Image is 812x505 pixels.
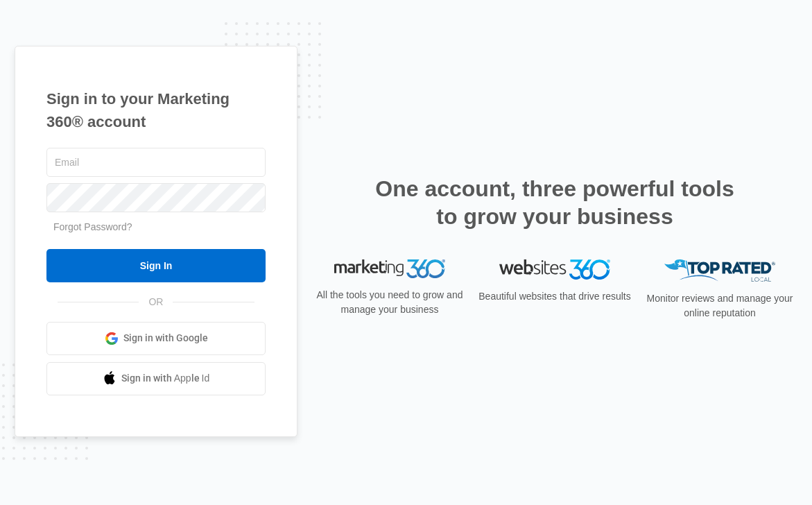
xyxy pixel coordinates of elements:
[312,288,467,317] p: All the tools you need to grow and manage your business
[46,322,266,355] a: Sign in with Google
[334,259,445,279] img: Marketing 360
[46,148,266,177] input: Email
[121,371,210,386] span: Sign in with Apple Id
[664,259,775,282] img: Top Rated Local
[46,87,266,133] h1: Sign in to your Marketing 360® account
[123,331,208,345] span: Sign in with Google
[499,259,610,280] img: Websites 360
[371,175,738,230] h2: One account, three powerful tools to grow your business
[139,295,173,309] span: OR
[46,249,266,282] input: Sign In
[53,221,132,232] a: Forgot Password?
[642,291,797,320] p: Monitor reviews and manage your online reputation
[477,289,632,304] p: Beautiful websites that drive results
[46,362,266,395] a: Sign in with Apple Id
